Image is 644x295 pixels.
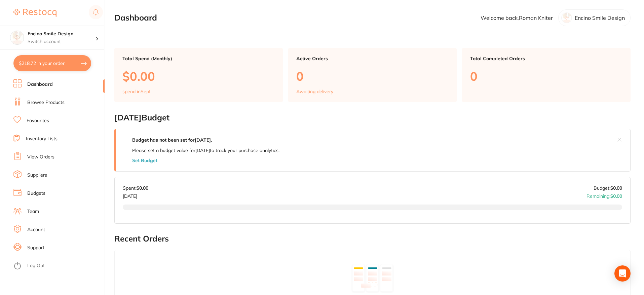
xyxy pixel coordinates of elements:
p: Total Spend (Monthly) [122,56,275,61]
h2: [DATE] Budget [114,113,631,122]
p: Spent: [123,185,148,191]
h4: Encino Smile Design [28,31,96,37]
a: Restocq Logo [13,5,56,21]
p: Welcome back, Roman Kniter [481,15,553,21]
strong: $0.00 [610,193,622,199]
div: Open Intercom Messenger [614,265,631,282]
button: Set Budget [132,158,157,163]
a: Browse Products [27,99,65,106]
p: Encino Smile Design [575,15,625,21]
a: Active Orders0Awaiting delivery [288,48,457,102]
p: Please set a budget value for [DATE] to track your purchase analytics. [132,148,279,153]
a: Favourites [27,117,49,124]
img: Encino Smile Design [10,31,24,44]
h2: Dashboard [114,13,157,23]
p: [DATE] [123,191,148,199]
a: Support [27,245,44,251]
p: 0 [296,69,449,83]
a: Team [27,208,39,215]
p: Budget: [594,185,622,191]
a: Budgets [27,190,45,197]
h2: Recent Orders [114,234,631,244]
a: Suppliers [27,172,47,179]
a: Dashboard [27,81,53,88]
button: $218.72 in your order [13,55,91,71]
p: Remaining: [586,191,622,199]
p: Total Completed Orders [470,56,622,61]
strong: Budget has not been set for [DATE] . [132,137,212,143]
a: Total Completed Orders0 [462,48,631,102]
strong: $0.00 [610,185,622,191]
img: Restocq Logo [13,9,56,17]
button: Log Out [13,261,103,271]
a: View Orders [27,154,54,160]
p: Awaiting delivery [296,89,333,94]
p: spend in Sept [122,89,151,94]
a: Total Spend (Monthly)$0.00spend inSept [114,48,283,102]
a: Account [27,226,45,233]
strong: $0.00 [137,185,148,191]
p: $0.00 [122,69,275,83]
a: Inventory Lists [26,136,58,142]
p: Active Orders [296,56,449,61]
a: Log Out [27,262,45,269]
p: Switch account [28,38,96,45]
p: 0 [470,69,622,83]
